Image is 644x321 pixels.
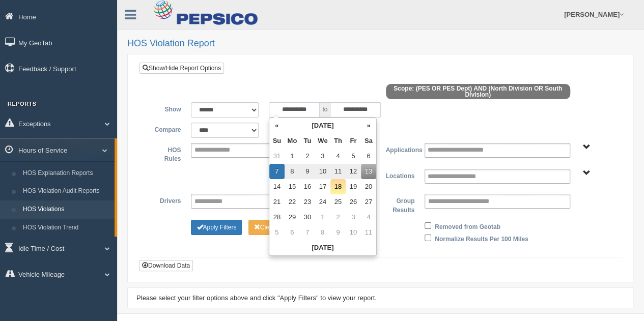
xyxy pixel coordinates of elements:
a: HOS Violations [18,200,115,219]
td: 3 [315,149,330,164]
th: Su [269,133,285,149]
span: Scope: (PES OR PES Dept) AND (North Division OR South Division) [386,84,570,99]
td: 29 [285,210,300,225]
td: 8 [285,164,300,179]
td: 22 [285,194,300,210]
th: [DATE] [285,118,361,133]
td: 31 [269,149,285,164]
label: Group Results [381,194,419,215]
td: 2 [300,149,315,164]
td: 21 [269,194,285,210]
th: » [361,118,376,133]
td: 10 [346,225,361,240]
td: 17 [315,179,330,194]
td: 1 [315,210,330,225]
td: 30 [300,210,315,225]
td: 25 [330,194,346,210]
td: 2 [330,210,346,225]
td: 11 [361,225,376,240]
label: Applications [380,143,419,155]
label: Drivers [147,194,186,206]
a: HOS Violation Trend [18,219,115,237]
td: 28 [269,210,285,225]
td: 12 [346,164,361,179]
th: Fr [346,133,361,149]
th: Sa [361,133,376,149]
th: Th [330,133,346,149]
button: Change Filter Options [248,220,299,235]
td: 7 [300,225,315,240]
td: 9 [300,164,315,179]
td: 15 [285,179,300,194]
label: Normalize Results Per 100 Miles [435,232,528,244]
td: 9 [330,225,346,240]
h2: HOS Violation Report [127,39,634,49]
a: HOS Violation Audit Reports [18,182,115,200]
td: 3 [346,210,361,225]
label: HOS Rules [147,143,186,164]
button: Download Data [139,260,193,271]
th: Mo [285,133,300,149]
td: 6 [361,149,376,164]
span: Please select your filter options above and click "Apply Filters" to view your report. [136,294,377,302]
label: Compare [147,123,186,135]
td: 8 [315,225,330,240]
td: 24 [315,194,330,210]
td: 19 [346,179,361,194]
a: HOS Explanation Reports [18,164,115,183]
th: Tu [300,133,315,149]
td: 7 [269,164,285,179]
th: « [269,118,285,133]
button: Change Filter Options [191,220,242,235]
td: 11 [330,164,346,179]
span: to [320,102,330,118]
td: 14 [269,179,285,194]
td: 23 [300,194,315,210]
td: 1 [285,149,300,164]
label: Locations [381,169,419,181]
td: 18 [330,179,346,194]
td: 4 [330,149,346,164]
label: Show [147,102,186,114]
td: 20 [361,179,376,194]
td: 16 [300,179,315,194]
label: Removed from Geotab [435,220,500,232]
a: Show/Hide Report Options [139,63,224,74]
td: 4 [361,210,376,225]
td: 27 [361,194,376,210]
td: 13 [361,164,376,179]
th: [DATE] [269,240,376,255]
td: 6 [285,225,300,240]
td: 10 [315,164,330,179]
td: 5 [346,149,361,164]
td: 5 [269,225,285,240]
th: We [315,133,330,149]
td: 26 [346,194,361,210]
